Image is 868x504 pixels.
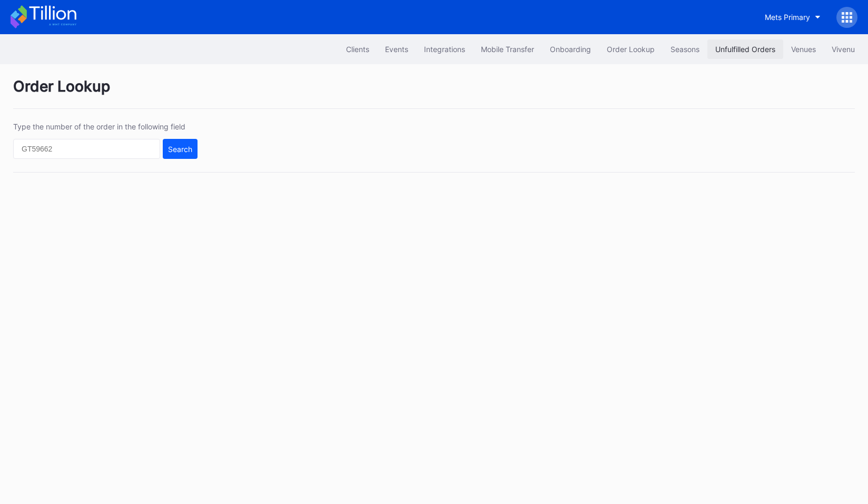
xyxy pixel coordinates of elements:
[542,39,599,59] button: Onboarding
[791,45,816,54] div: Venues
[338,39,377,59] button: Clients
[481,45,534,54] div: Mobile Transfer
[13,122,198,131] div: Type the number of the order in the following field
[599,39,663,59] button: Order Lookup
[13,77,855,109] div: Order Lookup
[832,45,855,54] div: Vivenu
[707,39,783,59] button: Unfulfilled Orders
[757,7,828,27] button: Mets Primary
[13,139,160,159] input: GT59662
[765,13,810,22] div: Mets Primary
[670,45,699,54] div: Seasons
[473,39,542,59] button: Mobile Transfer
[824,39,863,59] button: Vivenu
[377,39,416,59] button: Events
[416,39,473,59] button: Integrations
[346,45,369,54] div: Clients
[385,45,408,54] div: Events
[424,45,465,54] div: Integrations
[663,39,707,59] button: Seasons
[163,139,198,159] button: Search
[783,39,824,59] button: Venues
[550,45,591,54] div: Onboarding
[168,145,192,154] div: Search
[715,45,775,54] div: Unfulfilled Orders
[607,45,655,54] div: Order Lookup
